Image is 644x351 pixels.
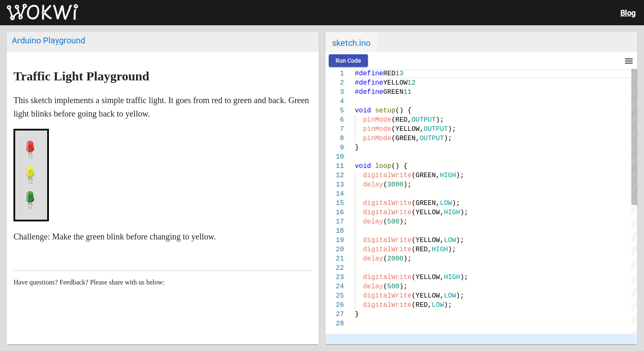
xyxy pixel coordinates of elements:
[383,79,408,87] span: YELLOW
[456,292,464,300] span: );
[363,135,391,142] span: pinMode
[325,115,344,125] div: 6
[620,8,636,17] a: Blog
[13,279,165,286] span: Have questions? Feedback? Please share with us below:
[403,255,411,263] span: );
[444,274,460,281] span: HIGH
[444,135,452,142] span: );
[7,4,78,21] img: Wokwi
[391,116,411,124] span: (RED,
[432,246,448,253] span: HIGH
[391,162,407,170] span: () {
[363,237,411,244] span: digitalWrite
[325,208,344,217] div: 16
[624,56,634,66] mat-icon: menu
[403,181,411,189] span: );
[325,171,344,180] div: 12
[383,218,387,226] span: (
[444,301,452,309] span: );
[325,152,344,162] div: 10
[325,282,344,291] div: 24
[460,209,468,216] span: );
[13,230,312,243] p: Challenge: Make the green blink before changing to yellow.
[411,292,444,300] span: (YELLOW,
[363,172,411,179] span: digitalWrite
[355,70,383,77] span: #define
[395,70,403,77] span: 13
[325,226,344,236] div: 18
[325,134,344,143] div: 8
[335,57,361,64] span: Run Code
[12,35,314,45] div: Arduino Playground
[411,172,440,179] span: (GREEN,
[411,274,444,281] span: (YELLOW,
[363,292,411,300] span: digitalWrite
[325,254,344,263] div: 21
[391,135,419,142] span: (GREEN,
[329,54,368,67] button: Run Code
[325,245,344,254] div: 20
[400,283,408,290] span: );
[325,310,344,319] div: 27
[363,199,411,207] span: digitalWrite
[391,125,424,133] span: (YELLOW,
[363,246,411,253] span: digitalWrite
[375,162,391,170] span: loop
[383,283,387,290] span: (
[408,79,416,87] span: 12
[355,311,359,318] span: }
[363,283,383,290] span: delay
[325,143,344,152] div: 9
[363,125,391,133] span: pinMode
[363,274,411,281] span: digitalWrite
[325,97,344,106] div: 4
[432,301,444,309] span: LOW
[325,88,344,97] div: 3
[383,255,387,263] span: (
[387,218,400,226] span: 500
[411,199,440,207] span: (GREEN,
[355,162,371,170] span: void
[325,162,344,171] div: 11
[448,125,456,133] span: );
[355,144,359,152] span: }
[355,79,383,87] span: #define
[363,181,383,189] span: delay
[460,274,468,281] span: );
[325,32,377,52] span: sketch.ino
[448,246,456,253] span: );
[363,255,383,263] span: delay
[375,107,395,114] span: setup
[440,199,452,207] span: LOW
[325,236,344,245] div: 19
[325,300,344,310] div: 26
[456,237,464,244] span: );
[383,181,387,189] span: (
[325,319,344,328] div: 28
[403,88,411,96] span: 11
[363,116,391,124] span: pinMode
[436,116,444,124] span: );
[325,189,344,199] div: 14
[363,209,411,216] span: digitalWrite
[444,237,456,244] span: LOW
[325,217,344,226] div: 17
[387,255,403,263] span: 2000
[355,107,371,114] span: void
[325,106,344,115] div: 5
[325,199,344,208] div: 15
[355,88,383,96] span: #define
[325,263,344,273] div: 22
[13,93,312,120] p: This sketch implements a simple traffic light. It goes from red to green and back. Green light bl...
[411,209,444,216] span: (YELLOW,
[387,181,403,189] span: 3000
[424,125,448,133] span: OUTPUT
[325,69,344,78] div: 1
[411,116,436,124] span: OUTPUT
[325,273,344,282] div: 23
[444,209,460,216] span: HIGH
[420,135,444,142] span: OUTPUT
[383,88,403,96] span: GREEN
[411,301,432,309] span: (RED,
